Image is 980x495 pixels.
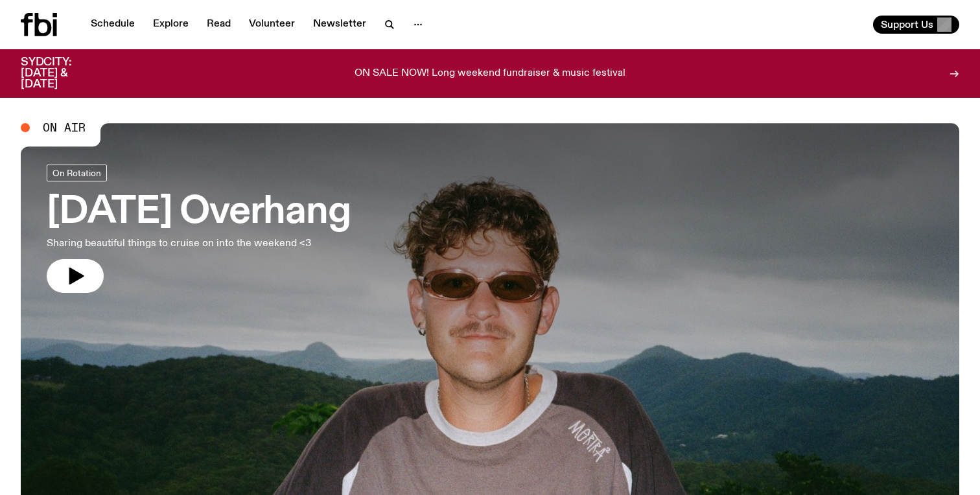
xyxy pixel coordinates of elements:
p: Sharing beautiful things to cruise on into the weekend <3 [47,236,350,251]
span: Support Us [881,19,933,30]
a: On Rotation [47,165,107,181]
a: Schedule [83,16,143,34]
p: ON SALE NOW! Long weekend fundraiser & music festival [355,68,625,80]
span: On Air [43,122,86,133]
a: Newsletter [305,16,374,34]
a: [DATE] OverhangSharing beautiful things to cruise on into the weekend <3 [47,165,350,293]
button: Support Us [873,16,959,34]
a: Explore [145,16,196,34]
a: Read [199,16,239,34]
h3: [DATE] Overhang [47,194,350,231]
span: On Rotation [52,168,101,178]
a: Volunteer [241,16,303,34]
h3: SYDCITY: [DATE] & [DATE] [21,57,104,90]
